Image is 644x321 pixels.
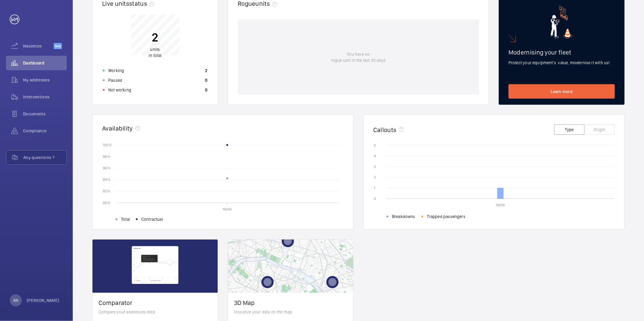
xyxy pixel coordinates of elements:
[108,87,131,93] p: Not working
[103,143,112,147] text: 100 %
[554,124,585,135] button: Type
[205,87,207,93] p: 0
[103,166,110,170] text: 96 %
[205,68,207,74] p: 2
[373,126,397,134] h2: Callouts
[27,297,59,303] p: [PERSON_NAME]
[234,309,347,315] p: Visualize your data on the map
[374,143,376,147] text: 5
[551,6,573,39] img: marketing-card.svg
[99,309,212,315] p: Compare your addresses data
[496,203,505,207] text: 18/09
[149,30,161,45] p: 2
[584,124,615,135] button: Origin
[374,197,376,201] text: 0
[374,154,376,158] text: 4
[108,77,122,83] p: Paused
[23,154,66,160] span: Any questions ?
[374,175,376,179] text: 2
[508,60,615,66] p: Protect your equipment's value, modernise it with us!
[149,47,161,59] p: in total
[13,297,18,303] p: AN
[374,186,375,190] text: 1
[54,43,62,49] span: Beta
[103,200,110,205] text: 90 %
[141,216,163,222] span: Contractual
[223,207,232,211] text: 18/09
[103,177,110,182] text: 94 %
[23,77,67,83] span: My addresses
[103,154,110,159] text: 98 %
[23,111,67,117] span: Documents
[102,124,133,132] h2: Availability
[23,43,54,49] span: Maximize
[103,189,110,193] text: 92 %
[23,128,67,134] span: Compliance
[99,299,212,306] h2: Comparator
[23,94,67,100] span: Interventions
[150,47,160,52] span: units
[121,216,130,222] span: Total
[427,213,465,220] span: Trapped passengers
[392,213,415,220] span: Breakdowns
[374,164,376,169] text: 3
[108,68,124,74] p: Working
[205,77,207,83] p: 0
[331,51,386,63] p: You have no rogue unit in the last 30 days
[23,60,67,66] span: Dashboard
[508,84,615,99] a: Learn more
[508,48,615,56] h2: Modernising your fleet
[234,299,347,306] h2: 3D Map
